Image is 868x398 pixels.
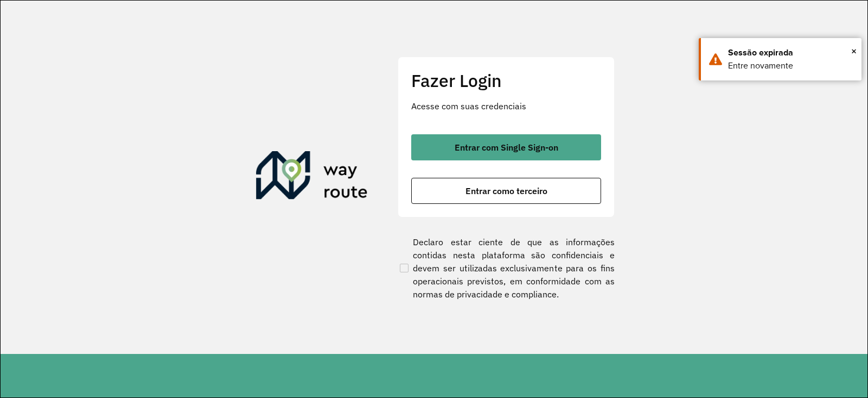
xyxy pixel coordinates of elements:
[398,235,615,301] label: Declaro estar ciente de que as informações contidas nesta plataforma são confidenciais e devem se...
[851,43,857,59] button: Close
[851,43,857,59] span: ×
[411,134,601,160] button: button
[256,151,368,203] img: Roteirizador AmbevTech
[455,143,558,152] span: Entrar com Single Sign-on
[728,59,853,72] div: Entre novamente
[411,70,601,91] h2: Fazer Login
[411,178,601,204] button: button
[411,100,601,113] p: Acesse com suas credenciais
[465,186,547,195] span: Entrar como terceiro
[728,46,853,59] div: Sessão expirada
